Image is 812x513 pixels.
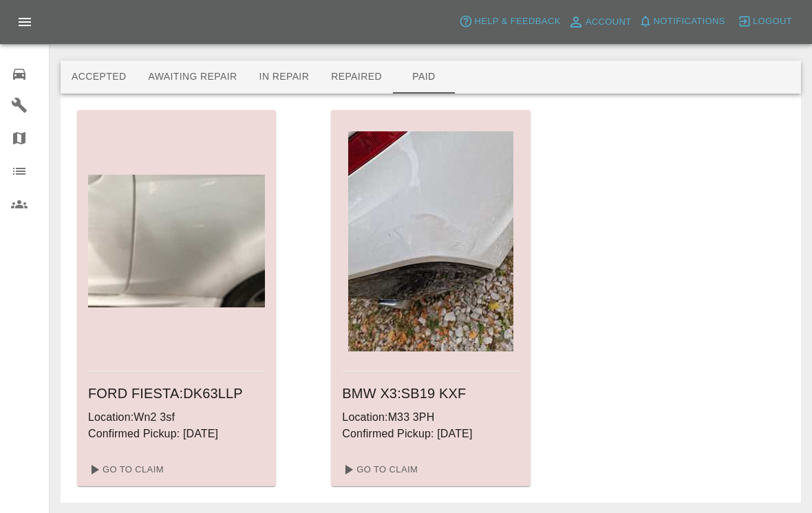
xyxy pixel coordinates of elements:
button: Open drawer [8,6,41,39]
button: Help & Feedback [456,11,564,32]
h6: FORD FIESTA : DK63LLP [88,382,265,404]
span: Logout [753,14,792,30]
p: Location: Wn2 3sf [88,409,265,426]
button: Paid [393,61,455,94]
p: Confirmed Pickup: [DATE] [342,426,519,442]
a: Go To Claim [336,459,421,481]
p: Location: M33 3PH [342,409,519,426]
button: In Repair [248,61,321,94]
button: Accepted [61,61,137,94]
span: Notifications [654,14,725,30]
button: Awaiting Repair [137,61,248,94]
button: Logout [734,11,795,32]
button: Repaired [320,61,393,94]
h6: BMW X3 : SB19 KXF [342,382,519,404]
span: Help & Feedback [474,14,560,30]
a: Account [564,11,635,33]
a: Go To Claim [83,459,167,481]
span: Account [586,14,632,30]
p: Confirmed Pickup: [DATE] [88,426,265,442]
button: Notifications [635,11,729,32]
